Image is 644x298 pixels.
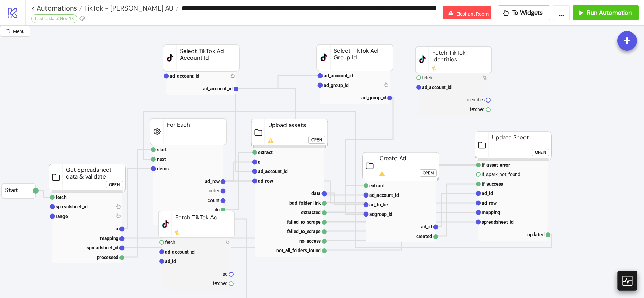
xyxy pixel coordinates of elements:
text: ad [223,271,228,277]
span: radius-bottomright [5,29,10,34]
button: Open [420,169,437,177]
text: range [56,213,68,219]
button: Open [532,149,549,156]
text: spreadsheet_id [87,245,118,250]
div: Open [109,181,120,189]
text: ad_account_id [165,249,195,255]
a: < Automations [31,5,82,12]
text: a [258,159,261,165]
text: ad_account_id [422,85,452,90]
text: ad_id [165,259,176,264]
span: To Widgets [512,9,543,17]
span: Menu [13,29,25,34]
div: Open [311,136,322,144]
text: spreadsheet_id [482,219,514,225]
text: ad_to_be [369,202,388,207]
text: items [157,166,169,171]
div: Open [535,149,546,156]
text: if_success [482,181,503,187]
text: ad_id [421,224,432,229]
text: ad_id [482,191,493,196]
text: ad_group_id [361,95,386,100]
text: next [157,156,166,162]
text: ad_account_id [258,169,288,174]
button: Open [106,181,123,188]
text: mapping [482,210,500,215]
text: data [311,191,321,196]
text: if_asset_error [482,162,510,168]
text: index [209,188,220,193]
span: TikTok - [PERSON_NAME] AU [82,4,173,13]
button: ... [553,5,570,20]
text: a [116,226,118,231]
text: if_spark_not_found [482,172,520,177]
text: adgroup_id [369,211,392,217]
button: Run Automation [573,5,639,20]
text: start [157,147,167,152]
button: To Widgets [498,5,550,20]
a: TikTok - [PERSON_NAME] AU [82,5,179,12]
text: ad_account_id [369,192,399,198]
text: ad_group_id [324,82,349,88]
text: identities [467,97,485,103]
text: ad_account_id [324,73,353,78]
text: count [208,198,220,203]
span: Run Automation [587,9,632,17]
text: extract [369,183,384,188]
text: ad_row [482,200,497,206]
text: spreadsheet_id [56,204,88,209]
text: fetch [56,194,67,200]
text: ad_row [205,179,220,184]
text: extract [258,150,273,155]
text: mapping [100,236,118,241]
div: Last Update: Nov-18 [31,14,77,23]
button: Open [308,136,325,144]
text: ad_account_id [170,73,199,79]
text: fetch [422,75,433,80]
div: Open [423,169,434,177]
text: ad_row [258,178,273,184]
text: ad_account_id [203,86,233,91]
span: Elephant Room [456,11,489,17]
text: fetch [165,240,176,245]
